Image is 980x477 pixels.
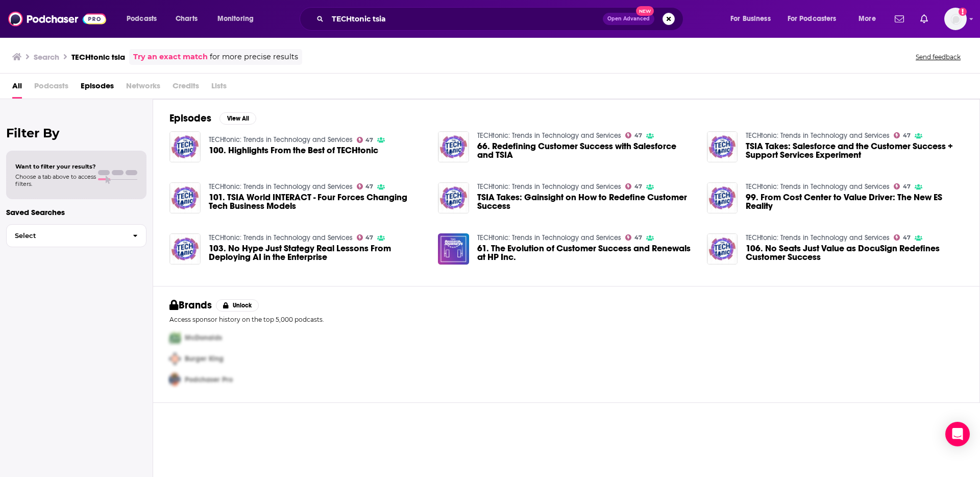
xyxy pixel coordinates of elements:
a: TECHtonic: Trends in Technology and Services [746,131,890,140]
span: Lists [211,78,227,99]
h2: Episodes [169,112,211,125]
a: 47 [357,137,374,143]
a: Show notifications dropdown [916,10,932,28]
a: TECHtonic: Trends in Technology and Services [477,131,621,140]
button: open menu [851,11,889,27]
img: TSIA Takes: Salesforce and the Customer Success + Support Services Experiment [707,131,738,162]
button: Send feedback [913,53,964,61]
a: EpisodesView All [169,112,256,125]
img: 100. Highlights From the Best of TECHtonic [169,131,201,162]
span: Choose a tab above to access filters. [15,173,96,187]
button: open menu [210,11,267,27]
button: Open AdvancedNew [603,13,654,25]
a: 47 [357,234,374,241]
span: New [636,6,654,16]
a: TSIA Takes: Salesforce and the Customer Success + Support Services Experiment [746,142,963,159]
a: 66. Redefining Customer Success with Salesforce and TSIA [477,142,695,159]
a: 47 [894,132,911,138]
h2: Filter By [6,126,146,140]
a: TECHtonic: Trends in Technology and Services [209,233,353,242]
a: TECHtonic: Trends in Technology and Services [477,182,621,191]
span: 47 [634,133,642,138]
span: Podcasts [34,78,68,99]
img: TSIA Takes: Gainsight on How to Redefine Customer Success [438,182,469,213]
span: Want to filter your results? [15,163,96,170]
img: 106. No Seats Just Value as DocuSign Redefines Customer Success [707,233,738,265]
img: 61. The Evolution of Customer Success and Renewals at HP Inc. [438,233,469,265]
h3: TECHtonic tsia [71,52,125,62]
img: 99. From Cost Center to Value Driver: The New ES Reality [707,182,738,213]
img: 101. TSIA World INTERACT - Four Forces Changing Tech Business Models [169,182,201,213]
h2: Brands [169,299,212,312]
a: TECHtonic: Trends in Technology and Services [746,182,890,191]
span: for more precise results [210,51,298,63]
span: 47 [365,235,373,240]
span: Select [7,232,125,239]
span: Podcasts [127,12,157,26]
span: 47 [634,235,642,240]
img: 66. Redefining Customer Success with Salesforce and TSIA [438,131,469,162]
button: open menu [723,11,783,27]
img: 103. No Hype Just Stategy Real Lessons From Deploying AI in the Enterprise [169,233,201,265]
span: 106. No Seats Just Value as DocuSign Redefines Customer Success [746,244,963,261]
a: TECHtonic: Trends in Technology and Services [746,233,890,242]
span: Open Advanced [607,16,650,21]
button: open menu [781,11,851,27]
a: 99. From Cost Center to Value Driver: The New ES Reality [746,193,963,210]
img: First Pro Logo [165,327,185,348]
button: View All [219,112,256,125]
a: TSIA Takes: Gainsight on How to Redefine Customer Success [477,193,695,210]
a: 47 [894,234,911,241]
a: Episodes [81,78,114,99]
a: All [12,78,22,99]
span: McDonalds [185,333,222,342]
span: 47 [634,184,642,189]
button: open menu [119,11,170,27]
span: 47 [365,184,373,189]
span: Burger King [185,354,224,363]
a: 61. The Evolution of Customer Success and Renewals at HP Inc. [477,244,695,261]
span: 47 [903,184,911,189]
a: 47 [625,183,642,189]
img: User Profile [944,8,967,30]
span: Monitoring [217,12,254,26]
p: Access sponsor history on the top 5,000 podcasts. [169,316,963,323]
p: Saved Searches [6,207,146,217]
div: Open Intercom Messenger [945,422,970,446]
span: 47 [903,133,911,138]
a: 101. TSIA World INTERACT - Four Forces Changing Tech Business Models [209,193,426,210]
img: Podchaser - Follow, Share and Rate Podcasts [8,9,106,29]
svg: Add a profile image [959,8,967,16]
span: Logged in as katiewhorton [944,8,967,30]
img: Second Pro Logo [165,348,185,369]
a: TECHtonic: Trends in Technology and Services [209,182,353,191]
span: Podchaser Pro [185,375,233,384]
a: 47 [625,132,642,138]
div: Search podcasts, credits, & more... [309,7,693,31]
span: 103. No Hype Just Stategy Real Lessons From Deploying AI in the Enterprise [209,244,426,261]
span: Charts [176,12,198,26]
a: TECHtonic: Trends in Technology and Services [209,135,353,144]
a: 100. Highlights From the Best of TECHtonic [209,146,378,155]
span: Networks [126,78,160,99]
span: 47 [903,235,911,240]
input: Search podcasts, credits, & more... [328,11,603,27]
